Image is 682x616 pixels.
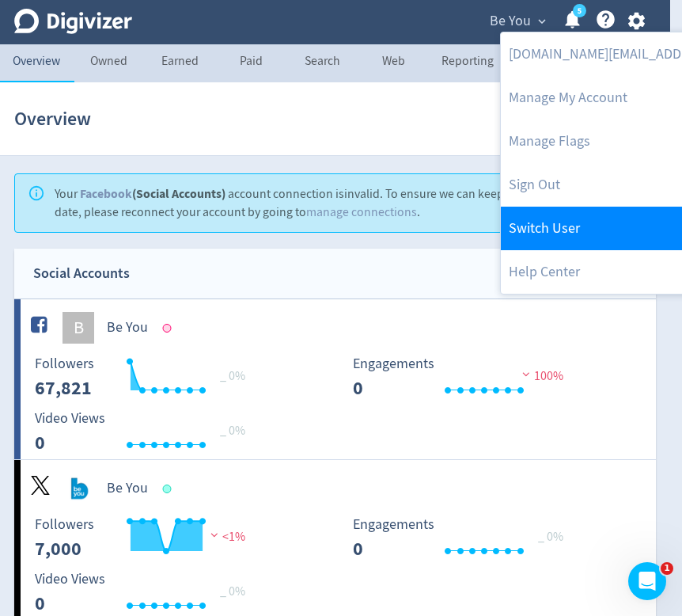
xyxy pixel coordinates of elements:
[661,562,673,575] span: 1
[628,562,666,600] iframe: Intercom live chat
